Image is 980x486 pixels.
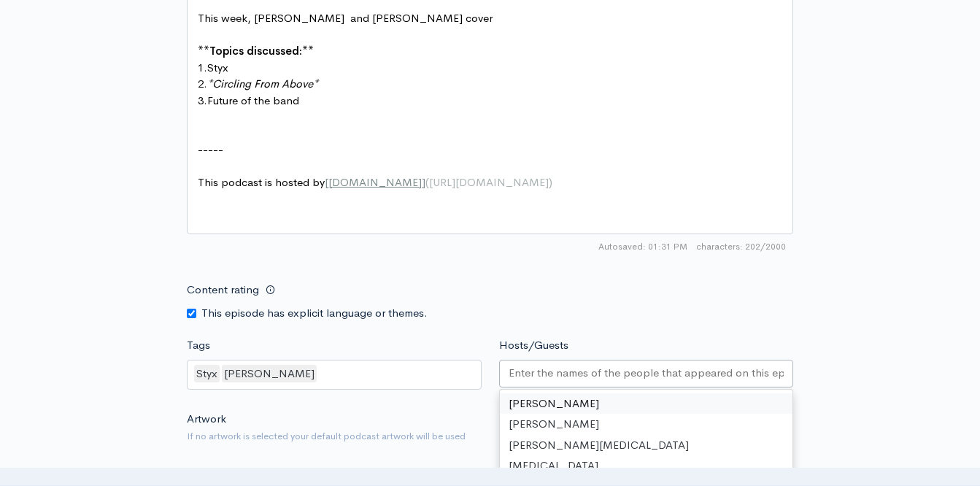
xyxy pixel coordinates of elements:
[198,11,493,25] span: This week, [PERSON_NAME] and [PERSON_NAME] cover
[187,411,226,428] label: Artwork
[429,175,549,189] span: [URL][DOMAIN_NAME]
[696,240,786,253] span: 202/2000
[598,240,687,253] span: Autosaved: 01:31 PM
[549,175,552,189] span: )
[425,175,429,189] span: (
[328,175,422,189] span: [DOMAIN_NAME]
[500,414,793,435] div: [PERSON_NAME]
[209,44,302,58] span: Topics discussed:
[207,61,228,74] span: Styx
[198,77,207,90] span: 2.
[198,93,207,107] span: 3.
[198,61,207,74] span: 1.
[325,175,328,189] span: [
[207,93,299,107] span: Future of the band
[194,365,220,383] div: Styx
[201,305,428,322] label: This episode has explicit language or themes.
[509,365,784,382] input: Enter the names of the people that appeared on this episode
[500,393,793,414] div: [PERSON_NAME]
[422,175,425,189] span: ]
[212,77,313,90] span: Circling From Above
[499,337,568,354] label: Hosts/Guests
[198,175,552,189] span: This podcast is hosted by
[187,275,259,305] label: Content rating
[500,455,793,477] div: [MEDICAL_DATA]
[187,337,210,354] label: Tags
[500,435,793,456] div: [PERSON_NAME][MEDICAL_DATA]
[187,429,793,444] small: If no artwork is selected your default podcast artwork will be used
[198,142,223,156] span: -----
[222,365,317,383] div: [PERSON_NAME]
